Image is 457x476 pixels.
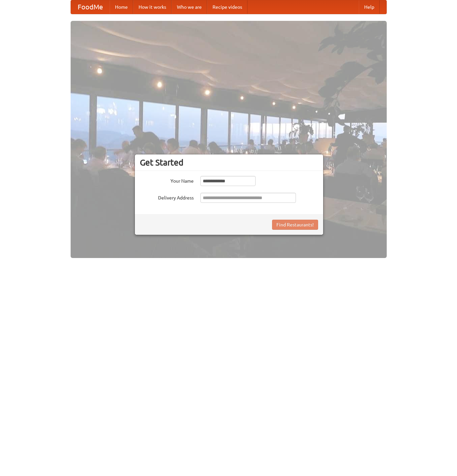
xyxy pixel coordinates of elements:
[272,220,318,230] button: Find Restaurants!
[71,0,110,14] a: FoodMe
[140,176,194,184] label: Your Name
[172,0,207,14] a: Who we are
[140,193,194,201] label: Delivery Address
[133,0,172,14] a: How it works
[110,0,133,14] a: Home
[140,157,318,168] h3: Get Started
[359,0,380,14] a: Help
[207,0,247,14] a: Recipe videos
